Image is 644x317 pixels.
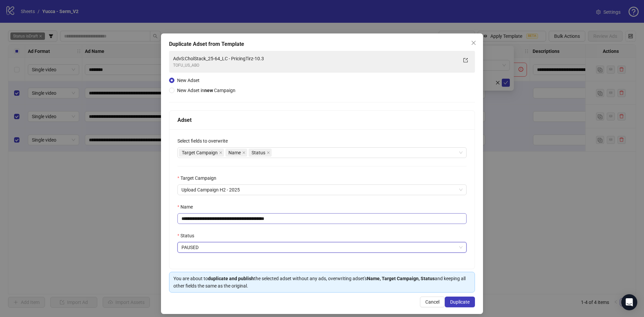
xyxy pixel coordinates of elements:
[450,299,470,305] span: Duplicate
[177,232,199,239] label: Status
[177,116,467,124] div: Adset
[219,151,222,154] span: close
[621,294,637,310] div: Open Intercom Messenger
[425,299,439,305] span: Cancel
[463,58,468,63] span: export
[420,297,445,307] button: Cancel
[249,149,272,157] span: Status
[181,185,463,195] span: Upload Campaign H2 - 2025
[182,149,218,156] span: Target Campaign
[169,40,475,48] div: Duplicate Adset from Template
[445,297,475,307] button: Duplicate
[177,203,197,211] label: Name
[225,149,247,157] span: Name
[173,275,471,290] div: You are about to the selected adset without any ads, overwriting adset's and keeping all other fi...
[177,213,467,224] input: Name
[252,149,265,156] span: Status
[204,88,213,93] strong: new
[177,174,221,182] label: Target Campaign
[367,276,435,281] strong: Name, Target Campaign, Status
[471,40,476,46] span: close
[228,149,241,156] span: Name
[173,62,458,69] div: TOFU_US_ABO
[468,37,479,48] button: Close
[242,151,246,154] span: close
[177,78,200,83] span: New Adset
[181,242,463,252] span: PAUSED
[177,137,232,145] label: Select fields to overwrite
[208,276,254,281] strong: duplicate and publish
[267,151,270,154] span: close
[179,149,224,157] span: Target Campaign
[177,88,235,93] span: New Adset in Campaign
[173,55,458,62] div: AdvS:CholStack_25-64_LC - PricingTirz-10.3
